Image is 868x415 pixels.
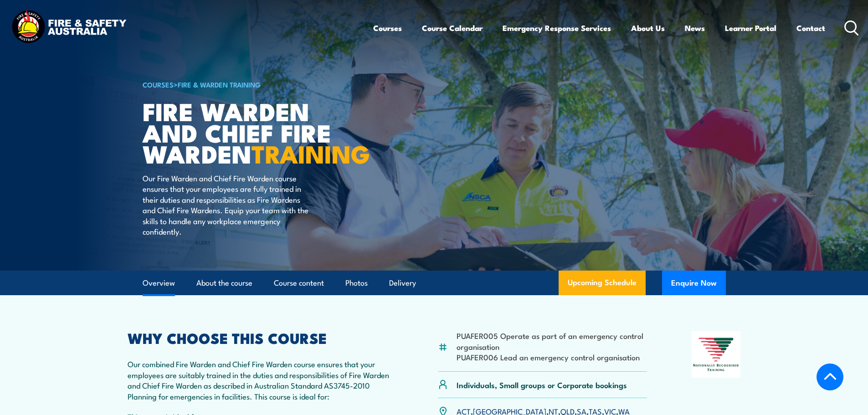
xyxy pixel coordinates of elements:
[457,379,627,390] p: Individuals, Small groups or Corporate bookings
[422,16,483,40] a: Course Calendar
[559,271,646,295] a: Upcoming Schedule
[128,359,394,401] p: Our combined Fire Warden and Chief Fire Warden course ensures that your employees are suitably tr...
[389,271,416,295] a: Delivery
[457,352,647,362] li: PUAFER006 Lead an emergency control organisation
[685,16,705,40] a: News
[373,16,402,40] a: Courses
[252,134,370,172] strong: TRAINING
[692,331,741,378] img: Nationally Recognised Training logo.
[345,271,368,295] a: Photos
[178,79,261,89] a: Fire & Warden Training
[457,330,647,352] li: PUAFER005 Operate as part of an emergency control organisation
[143,79,174,89] a: COURSES
[196,271,252,295] a: About the course
[128,331,394,344] h2: WHY CHOOSE THIS COURSE
[725,16,776,40] a: Learner Portal
[143,271,175,295] a: Overview
[631,16,665,40] a: About Us
[503,16,611,40] a: Emergency Response Services
[143,79,368,90] h6: >
[143,173,309,236] p: Our Fire Warden and Chief Fire Warden course ensures that your employees are fully trained in the...
[662,271,726,295] button: Enquire Now
[143,100,368,164] h1: Fire Warden and Chief Fire Warden
[796,16,825,40] a: Contact
[274,271,324,295] a: Course content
